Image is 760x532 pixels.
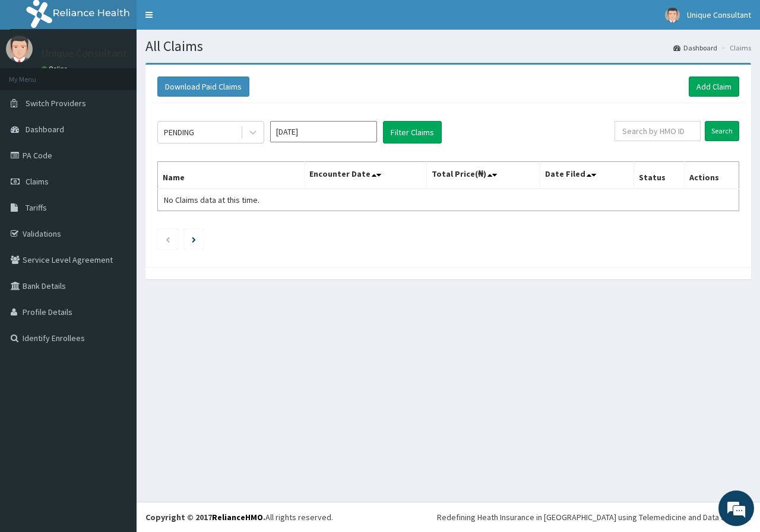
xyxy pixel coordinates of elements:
span: Dashboard [26,124,64,135]
div: Redefining Heath Insurance in [GEOGRAPHIC_DATA] using Telemedicine and Data Science! [437,511,751,523]
li: Claims [718,43,751,53]
strong: Copyright © 2017 . [145,512,265,523]
th: Name [158,162,305,189]
img: User Image [665,8,680,23]
input: Search [705,121,739,141]
span: No Claims data at this time. [164,195,259,205]
input: Select Month and Year [270,121,377,142]
a: Online [42,65,70,73]
a: RelianceHMO [212,512,263,523]
th: Encounter Date [304,162,426,189]
a: Next page [192,234,196,244]
span: Tariffs [26,202,47,213]
button: Download Paid Claims [157,77,249,97]
th: Total Price(₦) [426,162,540,189]
a: Dashboard [673,43,717,53]
p: Unique Consultant [42,48,128,59]
footer: All rights reserved. [137,502,760,532]
input: Search by HMO ID [615,121,701,141]
div: PENDING [164,126,194,138]
span: Switch Providers [26,98,86,109]
a: Previous page [165,234,170,244]
img: User Image [6,36,33,62]
th: Actions [684,162,739,189]
th: Status [634,162,684,189]
h1: All Claims [145,39,751,54]
a: Add Claim [689,77,739,97]
th: Date Filed [540,162,634,189]
span: Unique Consultant [687,9,751,20]
button: Filter Claims [383,121,442,144]
span: Claims [26,176,49,187]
